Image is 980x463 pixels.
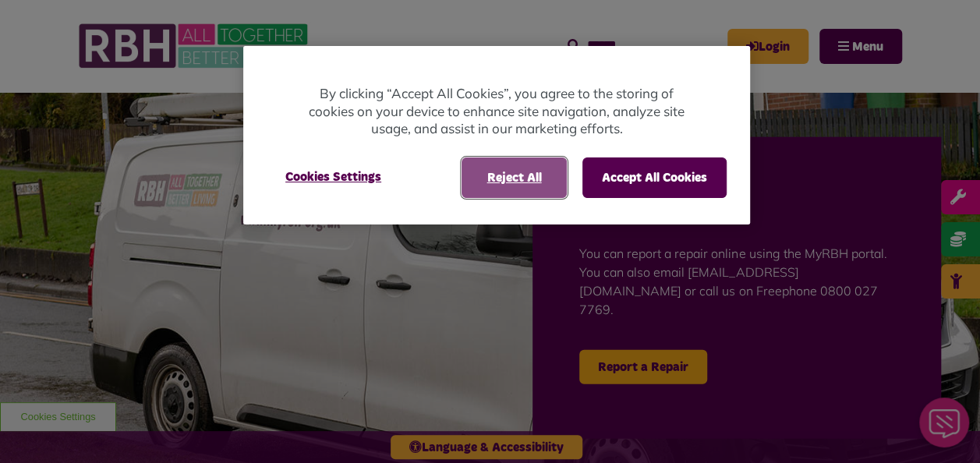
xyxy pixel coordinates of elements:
[243,46,750,224] div: Cookie banner
[306,85,688,138] p: By clicking “Accept All Cookies”, you agree to the storing of cookies on your device to enhance s...
[267,157,400,196] button: Cookies Settings
[462,157,567,198] button: Reject All
[243,46,750,224] div: Privacy
[582,157,727,198] button: Accept All Cookies
[9,5,59,55] div: Close Web Assistant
